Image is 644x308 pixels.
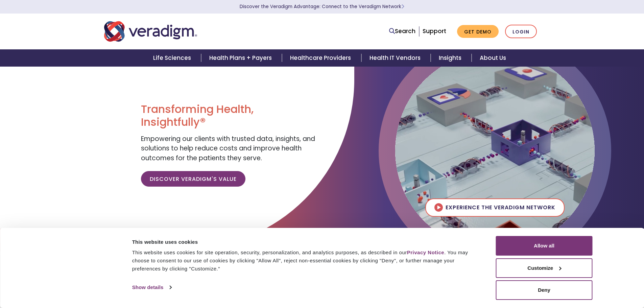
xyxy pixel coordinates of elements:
a: Healthcare Providers [282,49,361,67]
a: Search [389,27,415,36]
button: Allow all [496,236,593,256]
a: About Us [472,49,514,67]
a: Insights [431,49,472,67]
a: Privacy Notice [407,250,444,255]
a: Health IT Vendors [361,49,431,67]
a: Support [423,27,446,35]
a: Discover the Veradigm Advantage: Connect to the Veradigm NetworkLearn More [240,3,404,10]
h1: Transforming Health, Insightfully® [141,103,317,129]
a: Login [505,25,537,39]
div: This website uses cookies [132,238,481,246]
span: Learn More [401,3,404,10]
a: Get Demo [457,25,499,38]
img: Veradigm logo [104,20,197,43]
div: This website uses cookies for site operation, security, personalization, and analytics purposes, ... [132,248,481,273]
a: Health Plans + Payers [201,49,282,67]
button: Customize [496,258,593,278]
button: Deny [496,280,593,300]
a: Discover Veradigm's Value [141,171,245,187]
a: Life Sciences [145,49,201,67]
span: Empowering our clients with trusted data, insights, and solutions to help reduce costs and improv... [141,134,315,163]
a: Show details [132,282,171,292]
